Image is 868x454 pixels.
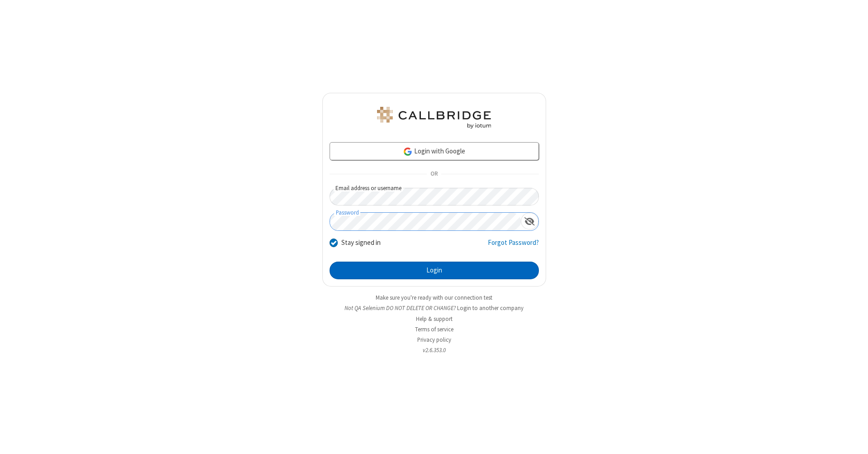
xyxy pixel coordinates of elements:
[427,168,441,181] span: OR
[341,238,381,248] label: Stay signed in
[330,142,539,160] a: Login with Google
[457,304,524,312] button: Login to another company
[376,294,492,301] a: Make sure you're ready with our connection test
[322,346,546,354] li: v2.6.353.0
[330,188,539,205] input: Email address or username
[416,315,453,323] a: Help & support
[417,336,451,344] a: Privacy policy
[415,325,453,333] a: Terms of service
[322,304,546,312] li: Not QA Selenium DO NOT DELETE OR CHANGE?
[330,262,539,280] button: Login
[330,213,521,230] input: Password
[521,213,538,229] div: Show password
[488,238,539,255] a: Forgot Password?
[403,147,413,157] img: google-icon.png
[375,107,493,129] img: QA Selenium DO NOT DELETE OR CHANGE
